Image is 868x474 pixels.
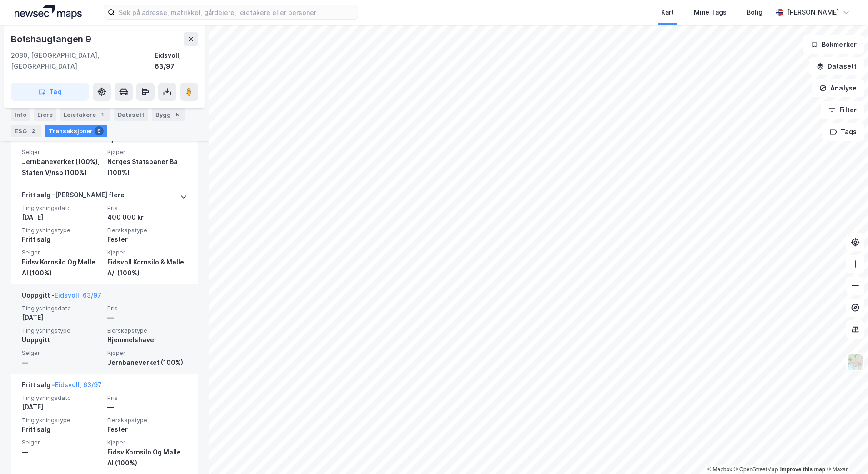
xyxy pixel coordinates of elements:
div: Mine Tags [694,7,727,18]
span: Tinglysningsdato [22,204,102,212]
div: Eidsv Kornsilo Og Mølle Al (100%) [22,257,102,279]
div: Eiere [34,108,56,121]
span: Tinglysningsdato [22,394,102,402]
img: logo.a4113a55bc3d86da70a041830d287a7e.svg [15,5,82,19]
div: Transaksjoner [45,125,107,137]
span: Tinglysningstype [22,226,102,234]
div: 400 000 kr [107,212,187,223]
span: Tinglysningstype [22,327,102,334]
input: Søk på adresse, matrikkel, gårdeiere, leietakere eller personer [115,5,358,19]
span: Kjøper [107,439,187,446]
div: Jernbaneverket (100%) [107,357,187,368]
div: Fritt salg [22,234,102,245]
div: — [22,447,102,458]
div: Fester [107,234,187,245]
div: 2080, [GEOGRAPHIC_DATA], [GEOGRAPHIC_DATA] [11,50,155,72]
div: Eidsvoll, 63/97 [155,50,198,72]
span: Selger [22,249,102,256]
div: [DATE] [22,212,102,223]
span: Eierskapstype [107,416,187,424]
div: Fester [107,424,187,435]
div: 5 [173,110,182,119]
div: Uoppgitt - [22,290,101,304]
span: Tinglysningsdato [22,304,102,312]
button: Tag [11,83,89,101]
div: Fritt salg - [PERSON_NAME] flere [22,190,125,204]
span: Kjøper [107,148,187,156]
a: Eidsvoll, 63/97 [55,381,102,389]
span: Pris [107,204,187,212]
div: Eidsvoll Kornsilo & Mølle A/l (100%) [107,257,187,279]
div: Leietakere [60,108,110,121]
a: OpenStreetMap [734,466,778,473]
div: Fritt salg [22,424,102,435]
span: Kjøper [107,349,187,357]
div: Hjemmelshaver [107,334,187,345]
a: Mapbox [707,466,732,473]
button: Filter [821,101,864,119]
div: 2 [29,126,38,135]
div: 1 [98,110,107,119]
div: ESG [11,125,41,137]
button: Datasett [809,57,864,75]
span: Tinglysningstype [22,416,102,424]
span: Pris [107,394,187,402]
button: Bokmerker [803,35,864,54]
div: Staten V/nsb (100%) [22,167,102,178]
a: Improve this map [780,466,825,473]
span: Selger [22,439,102,446]
div: — [22,357,102,368]
div: — [107,312,187,323]
img: Z [847,354,864,371]
div: Jernbaneverket (100%), [22,156,102,167]
button: Analyse [812,79,864,97]
div: Datasett [114,108,148,121]
div: Eidsv Kornsilo Og Mølle Al (100%) [107,447,187,469]
div: Info [11,108,30,121]
span: Eierskapstype [107,327,187,334]
div: Kontrollprogram for chat [823,430,868,474]
div: [DATE] [22,312,102,323]
div: [PERSON_NAME] [787,7,839,18]
div: Norges Statsbaner Ba (100%) [107,156,187,178]
span: Selger [22,148,102,156]
div: 9 [95,126,104,135]
span: Eierskapstype [107,226,187,234]
iframe: Chat Widget [823,430,868,474]
div: Kart [661,7,674,18]
div: Uoppgitt [22,334,102,345]
span: Kjøper [107,249,187,256]
div: Bolig [747,7,763,18]
div: Botshaugtangen 9 [11,32,93,46]
div: Bygg [152,108,185,121]
span: Selger [22,349,102,357]
div: — [107,402,187,413]
div: Fritt salg - [22,379,102,394]
a: Eidsvoll, 63/97 [55,291,101,299]
div: [DATE] [22,402,102,413]
button: Tags [822,123,864,141]
span: Pris [107,304,187,312]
